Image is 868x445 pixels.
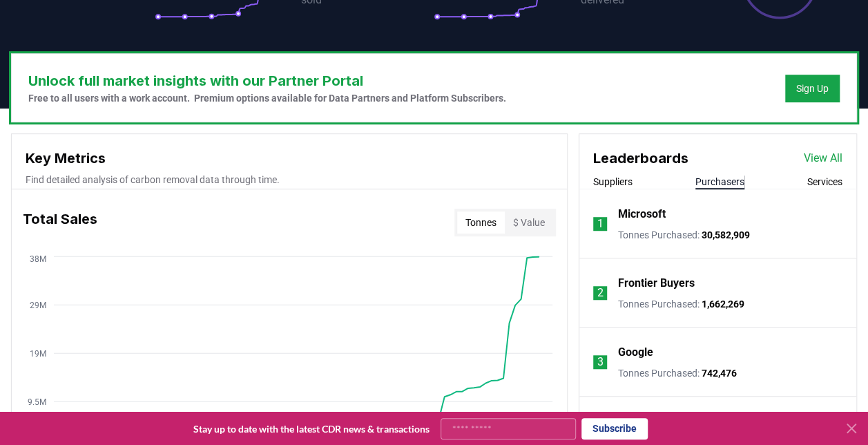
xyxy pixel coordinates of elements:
a: Sign Up [796,82,829,95]
button: Purchasers [695,175,744,189]
p: Find detailed analysis of carbon removal data through time. [26,173,553,187]
h3: Leaderboards [593,148,688,169]
p: 3 [597,354,604,370]
p: Tonnes Purchased : [618,297,744,311]
span: 742,476 [702,368,737,379]
tspan: 19M [30,348,46,358]
tspan: 9.5M [28,397,46,406]
p: Tonnes Purchased : [618,228,750,242]
button: Tonnes [457,211,505,234]
a: Frontier Buyers [618,275,695,292]
button: Suppliers [593,175,633,189]
p: Free to all users with a work account. Premium options available for Data Partners and Platform S... [28,91,506,105]
button: Services [807,175,842,189]
button: Sign Up [785,75,840,102]
h3: Key Metrics [26,148,553,169]
button: $ Value [505,211,553,234]
p: Tonnes Purchased : [618,366,737,380]
a: Microsoft [618,206,666,223]
tspan: 29M [30,300,46,310]
span: 30,582,909 [702,229,750,240]
span: 1,662,269 [702,299,744,310]
tspan: 38M [30,254,46,264]
p: 1 [597,216,604,232]
p: 2 [597,285,604,301]
h3: Total Sales [23,209,97,236]
a: Google [618,344,653,361]
a: View All [804,150,842,167]
h3: Unlock full market insights with our Partner Portal [28,70,506,91]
